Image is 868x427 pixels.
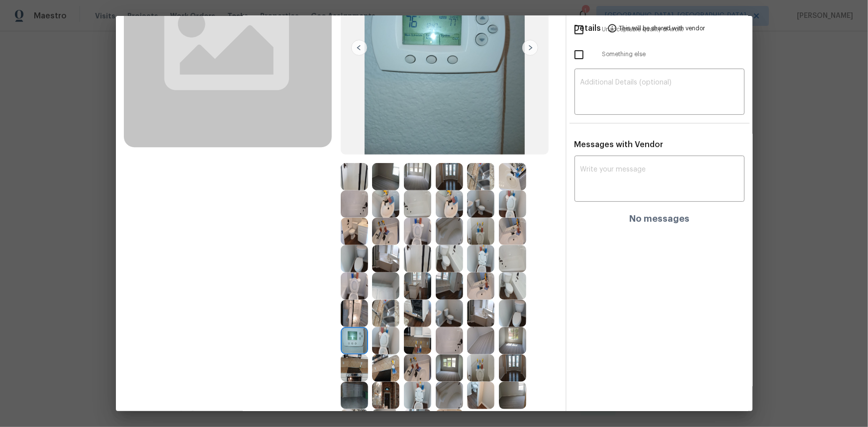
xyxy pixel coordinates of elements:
[522,40,538,56] img: right-chevron-button-url
[629,214,689,224] h4: No messages
[619,16,705,40] span: This will be shared with vendor
[567,42,753,67] div: Something else
[351,40,367,56] img: left-chevron-button-url
[575,141,664,149] span: Messages with Vendor
[602,50,745,59] span: Something else
[575,16,601,40] span: Details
